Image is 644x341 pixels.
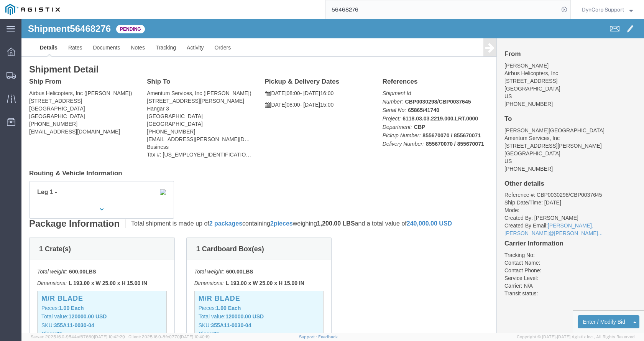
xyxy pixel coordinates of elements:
input: Search for shipment number, reference number [326,0,559,19]
span: Copyright © [DATE]-[DATE] Agistix Inc., All Rights Reserved [517,334,635,340]
a: Support [299,334,318,339]
a: Feedback [318,334,338,339]
iframe: FS Legacy Container [21,19,644,333]
img: logo [5,4,60,15]
span: Server: 2025.16.0-9544af67660 [31,334,125,339]
span: DynCorp Support [582,5,624,14]
button: DynCorp Support [582,5,633,14]
span: [DATE] 10:42:29 [94,334,125,339]
span: [DATE] 10:40:19 [180,334,210,339]
span: Client: 2025.16.0-8fc0770 [128,334,210,339]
